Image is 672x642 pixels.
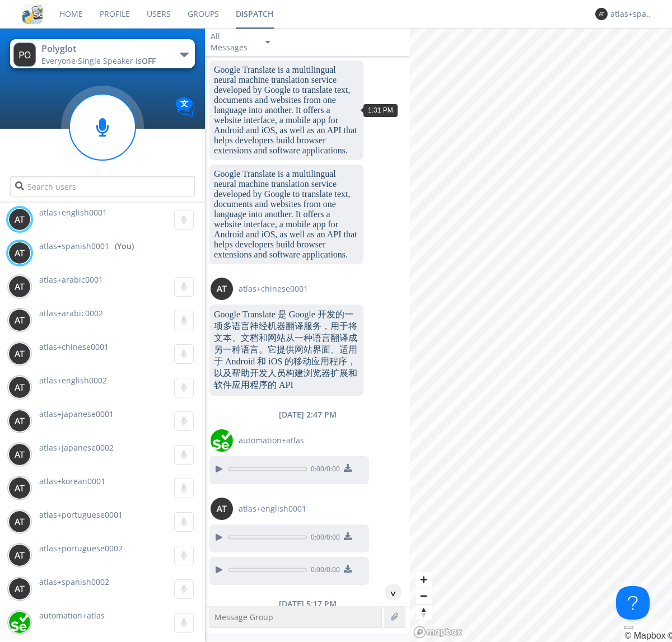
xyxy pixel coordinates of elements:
[39,610,105,621] span: automation+atlas
[41,55,167,67] div: Everyone ·
[239,435,304,446] span: automation+atlas
[39,241,109,252] span: atlas+spanish0001
[8,208,31,231] img: 373638.png
[239,283,308,294] span: atlas+chinese0001
[344,532,352,540] img: download media button
[39,509,123,520] span: atlas+portuguese0001
[416,604,432,620] button: Reset bearing to north
[115,241,134,252] div: (You)
[39,476,105,486] span: atlas+korean0001
[8,309,31,331] img: 373638.png
[22,4,43,24] img: cddb5a64eb264b2086981ab96f4c1ba7
[39,341,109,352] span: atlas+chinese0001
[211,429,233,452] img: d2d01cd9b4174d08988066c6d424eccd
[239,503,306,514] span: atlas+english0001
[39,543,123,554] span: atlas+portuguese0002
[624,626,633,629] button: Toggle attribution
[214,309,359,391] dc-p: Google Translate 是 Google 开发的一项多语言神经机器翻译服务，用于将文本、文档和网站从一种语言翻译成另一种语言。它提供网站界面、适用于 Android 和 iOS 的移动...
[8,578,31,600] img: 373638.png
[205,598,410,610] div: [DATE] 5:17 PM
[416,604,432,620] span: Reset bearing to north
[13,43,36,67] img: 373638.png
[8,376,31,399] img: 373638.png
[8,510,31,533] img: 373638.png
[39,308,103,318] span: atlas+arabic0002
[211,498,233,520] img: 373638.png
[39,409,114,419] span: atlas+japanese0001
[610,8,652,20] div: atlas+spanish0001
[344,464,352,472] img: download media button
[416,588,432,604] span: Zoom out
[595,8,608,20] img: 373638.png
[39,442,114,453] span: atlas+japanese0002
[385,584,402,601] div: ^
[214,169,359,260] dc-p: Google Translate is a multilingual neural machine translation service developed by Google to tran...
[413,626,463,639] a: Mapbox logo
[8,275,31,298] img: 373638.png
[205,409,410,420] div: [DATE] 2:47 PM
[416,571,432,588] button: Zoom in
[10,39,194,68] button: PolyglotEveryone·Single Speaker isOFF
[8,477,31,499] img: 373638.png
[211,278,233,300] img: 373638.png
[616,586,650,620] iframe: Toggle Customer Support
[307,565,340,577] span: 0:00 / 0:00
[344,565,352,573] img: download media button
[8,242,31,264] img: 373638.png
[8,410,31,432] img: 373638.png
[8,611,31,634] img: d2d01cd9b4174d08988066c6d424eccd
[624,631,665,640] a: Mapbox
[307,532,340,545] span: 0:00 / 0:00
[368,106,393,114] span: 1:31 PM
[416,588,432,604] button: Zoom out
[78,55,156,66] span: Single Speaker is
[39,375,107,386] span: atlas+english0002
[214,65,359,156] dc-p: Google Translate is a multilingual neural machine translation service developed by Google to tran...
[142,55,156,66] span: OFF
[41,43,167,55] div: Polyglot
[39,577,109,587] span: atlas+spanish0002
[307,464,340,476] span: 0:00 / 0:00
[211,31,255,53] div: All Messages
[39,274,103,285] span: atlas+arabic0001
[8,544,31,566] img: 373638.png
[39,207,107,218] span: atlas+english0001
[175,97,195,117] img: Translation enabled
[8,343,31,365] img: 373638.png
[265,41,270,44] img: caret-down-sm.svg
[10,176,194,196] input: Search users
[8,443,31,466] img: 373638.png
